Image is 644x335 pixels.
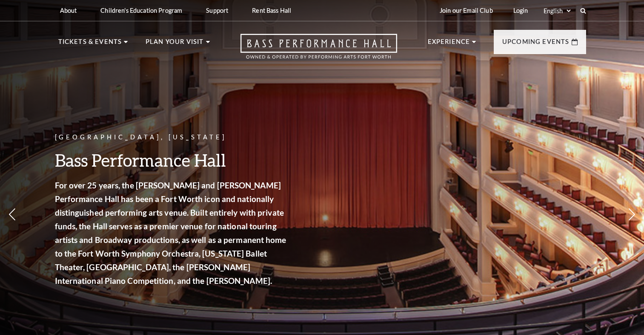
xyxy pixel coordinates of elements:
[100,7,182,14] p: Children's Education Program
[60,7,77,14] p: About
[55,180,286,286] strong: For over 25 years, the [PERSON_NAME] and [PERSON_NAME] Performance Hall has been a Fort Worth ico...
[58,37,122,52] p: Tickets & Events
[502,37,570,52] p: Upcoming Events
[55,132,289,143] p: [GEOGRAPHIC_DATA], [US_STATE]
[206,7,228,14] p: Support
[146,37,204,52] p: Plan Your Visit
[252,7,291,14] p: Rent Bass Hall
[428,37,470,52] p: Experience
[542,7,572,15] select: Select:
[55,149,289,171] h3: Bass Performance Hall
